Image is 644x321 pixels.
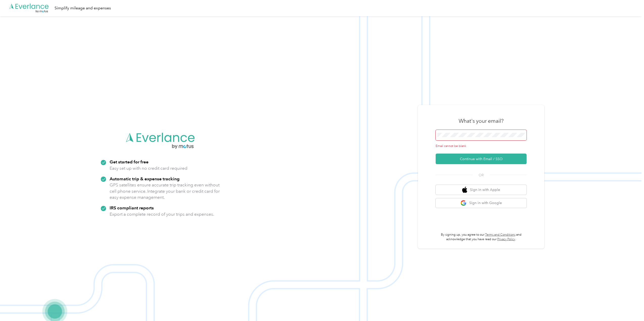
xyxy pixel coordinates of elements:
p: By signing up, you agree to our and acknowledge that you have read our . [436,233,527,241]
strong: Automatic trip & expense tracking [110,176,180,181]
strong: Get started for free [110,159,148,164]
a: Terms and Conditions [485,233,515,237]
strong: IRS compliant reports [110,205,154,210]
button: apple logoSign in with Apple [436,185,527,195]
div: Email cannot be blank [436,144,527,149]
img: google logo [460,200,467,206]
p: Export a complete record of your trips and expenses. [110,211,214,217]
button: Continue with Email / SSO [436,154,527,164]
p: Easy set up with no credit card required [110,165,187,171]
p: GPS satellites ensure accurate trip tracking even without cell phone service. Integrate your bank... [110,182,220,201]
img: apple logo [462,187,467,193]
span: OR [472,172,490,178]
a: Privacy Policy [497,237,515,241]
div: Simplify mileage and expenses [55,5,111,11]
button: google logoSign in with Google [436,198,527,208]
h3: What's your email? [459,117,504,125]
